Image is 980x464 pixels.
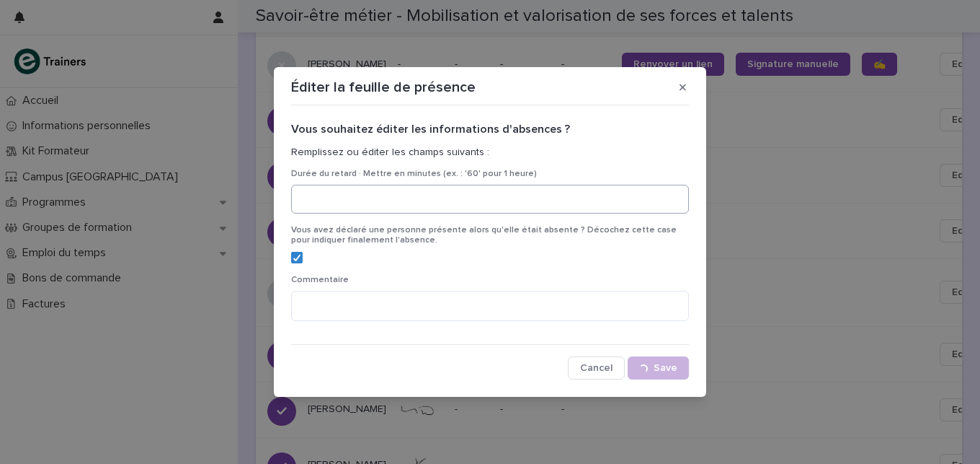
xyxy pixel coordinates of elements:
p: Remplissez ou éditer les champs suivants : [291,146,689,159]
span: Vous avez déclaré une personne présente alors qu'elle était absente ? Décochez cette case pour in... [291,226,677,245]
p: Éditer la feuille de présence [291,79,476,96]
span: Commentaire [291,276,349,284]
span: Save [654,363,677,373]
h2: Vous souhaitez éditer les informations d'absences ? [291,123,689,136]
button: Cancel [568,356,625,380]
button: Save [628,356,689,380]
span: Durée du retard · Mettre en minutes (ex. : '60' pour 1 heure) [291,170,537,178]
span: Cancel [580,363,612,373]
